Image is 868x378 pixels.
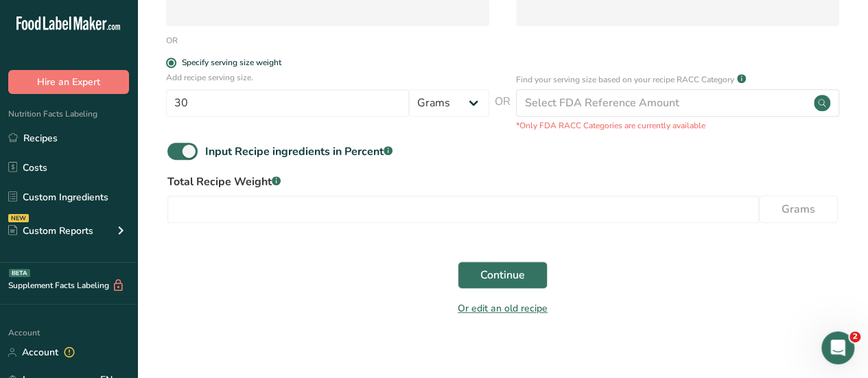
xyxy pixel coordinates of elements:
[495,93,511,132] span: OR
[821,331,854,364] iframe: Intercom live chat
[227,286,253,296] span: News
[849,331,860,342] span: 2
[9,269,30,277] div: BETA
[28,250,230,265] div: Hire an Expert Services
[199,22,226,49] img: Profile image for Rachelle
[166,71,489,84] p: Add recipe serving size.
[525,95,679,111] div: Select FDA Reference Amount
[166,34,178,47] div: OR
[458,261,548,289] button: Continue
[28,219,111,233] span: Search for help
[205,143,392,160] div: Input Recipe ingredients in Percent
[19,286,49,296] span: Home
[206,252,274,307] button: News
[147,22,174,49] img: Profile image for Rana
[8,224,93,238] div: Custom Reports
[516,119,839,132] p: *Only FDA RACC Categories are currently available
[782,201,815,217] span: Grams
[236,22,261,47] div: Close
[167,174,838,190] label: Total Recipe Weight
[182,58,281,68] div: Specify serving size weight
[69,252,137,307] button: Messages
[8,70,129,94] button: Hire an Expert
[14,161,261,199] div: Send us a message
[20,245,255,270] div: Hire an Expert Services
[516,73,734,86] p: Find your serving size based on your recipe RACC Category
[27,97,247,121] p: Hi [PERSON_NAME]
[480,267,525,283] span: Continue
[28,173,229,187] div: Send us a message
[27,31,119,43] img: logo
[20,212,255,239] button: Search for help
[80,286,127,296] span: Messages
[8,214,29,222] div: NEW
[161,286,183,296] span: Help
[173,22,200,49] img: Profile image for Aya
[166,89,409,117] input: Type your serving size here
[458,302,548,315] a: Or edit an old recipe
[27,121,247,144] p: How can we help?
[137,252,206,307] button: Help
[759,196,838,223] button: Grams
